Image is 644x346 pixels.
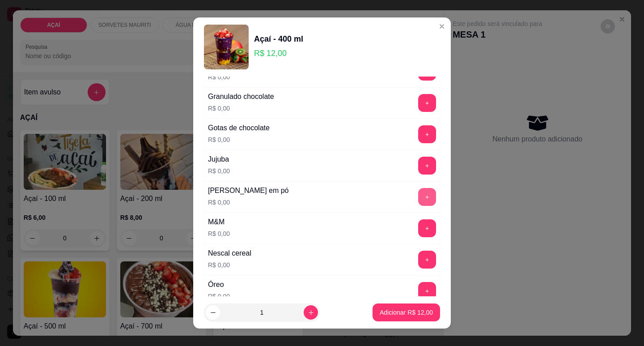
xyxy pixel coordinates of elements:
button: increase-product-quantity [304,305,318,320]
button: add [418,282,436,300]
p: Adicionar R$ 12,00 [380,308,433,317]
img: product-image [204,25,249,69]
button: add [418,157,436,175]
button: add [418,219,436,237]
div: [PERSON_NAME] em pó [208,185,289,196]
button: decrease-product-quantity [206,305,220,320]
p: R$ 0,00 [208,198,289,207]
div: Granulado chocolate [208,91,274,102]
div: Jujuba [208,154,230,165]
p: R$ 0,00 [208,104,274,113]
button: add [418,188,436,206]
button: add [418,125,436,143]
div: Nescal cereal [208,248,251,259]
button: Close [435,19,449,34]
button: Adicionar R$ 12,00 [373,303,440,321]
p: R$ 0,00 [208,73,268,81]
p: R$ 0,00 [208,261,251,269]
p: R$ 0,00 [208,292,230,301]
div: M&M [208,217,230,227]
button: add [418,94,436,112]
p: R$ 0,00 [208,167,230,175]
p: R$ 0,00 [208,135,270,144]
div: Gotas de chocolate [208,123,270,133]
div: Óreo [208,279,230,290]
p: R$ 12,00 [254,47,303,60]
div: Açaí - 400 ml [254,33,303,45]
button: add [418,251,436,269]
p: R$ 0,00 [208,229,230,238]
